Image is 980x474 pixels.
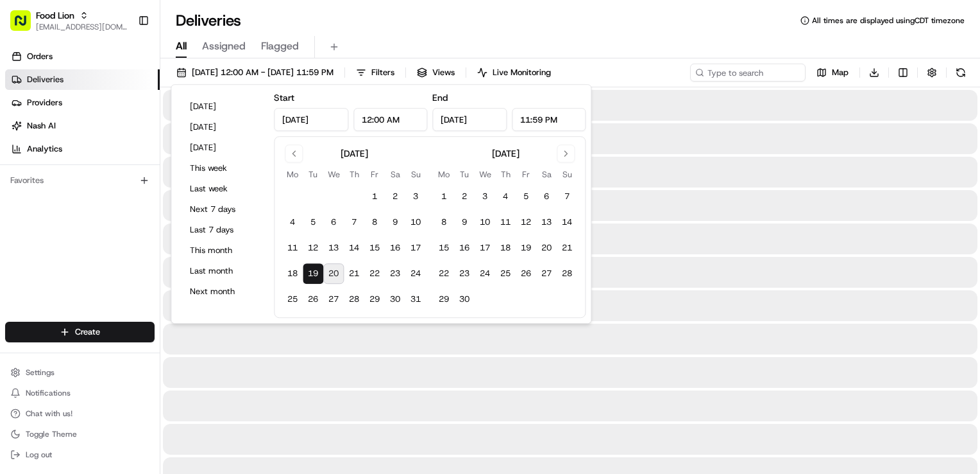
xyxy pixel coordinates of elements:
button: 21 [557,238,577,258]
button: [DATE] [184,118,261,136]
button: 4 [282,212,303,233]
span: API Documentation [121,186,206,199]
button: 7 [557,186,577,207]
a: Powered byPylon [90,217,155,227]
div: 💻 [108,188,119,198]
button: 25 [495,263,516,284]
button: Start new chat [218,127,233,142]
span: Settings [26,367,55,378]
th: Monday [434,168,454,181]
span: Live Monitoring [493,67,551,78]
span: Views [432,67,455,78]
span: Orders [27,51,53,62]
th: Tuesday [303,168,323,181]
input: Date [432,108,507,131]
button: 6 [323,212,344,233]
button: 5 [516,186,536,207]
button: Go to next month [557,145,575,162]
span: Knowledge Base [26,186,98,199]
th: Thursday [495,168,516,181]
input: Time [512,108,586,131]
th: Thursday [344,168,364,181]
input: Date [274,108,348,131]
button: 16 [385,238,405,258]
button: Filters [350,64,400,82]
button: 2 [385,186,405,207]
th: Sunday [405,168,426,181]
button: 20 [323,263,344,284]
th: Monday [282,168,303,181]
button: 5 [303,212,323,233]
button: 22 [434,263,454,284]
button: Last week [184,180,261,198]
button: 22 [364,263,385,284]
button: 7 [344,212,364,233]
button: 31 [405,289,426,310]
span: Log out [26,450,52,460]
button: Last 7 days [184,221,261,239]
span: All [176,39,187,54]
button: 21 [344,263,364,284]
th: Wednesday [323,168,344,181]
button: [DATE] 12:00 AM - [DATE] 11:59 PM [171,64,339,82]
button: Go to previous month [285,145,303,162]
th: Friday [516,168,536,181]
button: 17 [405,238,426,258]
button: 15 [364,238,385,258]
button: 11 [495,212,516,233]
span: Map [832,67,849,78]
button: Refresh [952,64,970,82]
button: Last month [184,262,261,280]
button: Map [811,64,854,82]
button: Chat with us! [5,405,155,423]
button: 23 [385,263,405,284]
button: 29 [364,289,385,310]
button: 28 [344,289,364,310]
button: 1 [434,186,454,207]
span: Create [75,326,100,338]
span: Toggle Theme [26,429,77,439]
button: 14 [344,238,364,258]
button: 26 [516,263,536,284]
button: 26 [303,289,323,310]
a: Providers [5,92,160,113]
button: 29 [434,289,454,310]
div: [DATE] [341,147,368,160]
button: 4 [495,186,516,207]
button: 30 [385,289,405,310]
button: 18 [282,263,303,284]
span: [DATE] 12:00 AM - [DATE] 11:59 PM [192,67,334,78]
button: 12 [303,238,323,258]
button: 3 [475,186,495,207]
button: 10 [475,212,495,233]
span: Chat with us! [26,408,72,419]
button: 28 [557,263,577,284]
p: Welcome 👋 [13,51,233,72]
button: 30 [454,289,475,310]
a: Orders [5,46,160,67]
button: Food Lion [36,9,74,22]
span: Assigned [202,39,246,54]
img: Nash [13,13,38,39]
a: 💻API Documentation [103,181,211,204]
span: All times are displayed using CDT timezone [812,15,965,26]
button: 25 [282,289,303,310]
button: 27 [536,263,557,284]
span: Providers [27,97,62,109]
button: Log out [5,446,155,464]
button: [DATE] [184,98,261,116]
button: Views [411,64,460,82]
th: Tuesday [454,168,475,181]
button: 19 [303,263,323,284]
button: 1 [364,186,385,207]
span: Notifications [26,388,71,398]
button: 11 [282,238,303,258]
button: 19 [516,238,536,258]
button: 6 [536,186,557,207]
button: 9 [385,212,405,233]
button: 8 [434,212,454,233]
th: Saturday [385,168,405,181]
button: 13 [323,238,344,258]
div: Favorites [5,170,155,191]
